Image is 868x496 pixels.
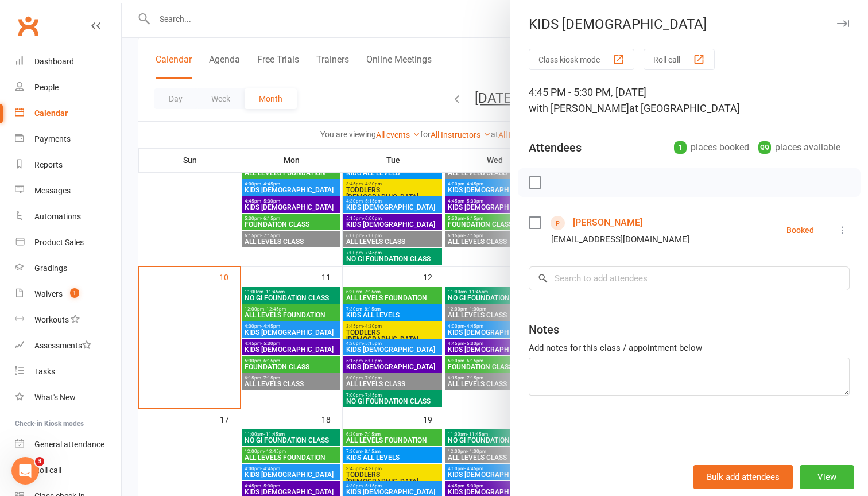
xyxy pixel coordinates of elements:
a: Assessments [15,333,121,359]
a: Workouts [15,307,121,333]
div: 4:45 PM - 5:30 PM, [DATE] [529,84,850,117]
div: What's New [34,393,76,402]
a: Messages [15,178,121,204]
input: Search to add attendees [529,266,850,290]
div: KIDS [DEMOGRAPHIC_DATA] [510,16,868,32]
div: Dashboard [34,57,74,66]
div: places available [758,139,840,156]
a: Waivers 1 [15,281,121,307]
div: Reports [34,160,63,169]
button: Roll call [644,49,715,70]
div: [EMAIL_ADDRESS][DOMAIN_NAME] [551,232,689,247]
div: Tasks [34,367,55,376]
div: places booked [674,139,749,156]
a: [PERSON_NAME] [573,214,642,232]
div: Messages [34,186,71,195]
a: Product Sales [15,230,121,255]
div: Add notes for this class / appointment below [529,341,850,355]
a: Roll call [15,458,121,483]
button: Bulk add attendees [693,465,793,489]
div: Assessments [34,341,91,350]
span: with [PERSON_NAME] [529,102,629,114]
div: Notes [529,321,559,338]
div: Product Sales [34,238,84,247]
span: 1 [70,288,79,298]
a: Gradings [15,255,121,281]
iframe: Intercom live chat [11,457,39,485]
div: Roll call [34,466,61,475]
a: Reports [15,152,121,178]
div: Waivers [34,289,63,299]
a: What's New [15,385,121,410]
div: General attendance [34,440,104,449]
a: General attendance kiosk mode [15,432,121,458]
div: Attendees [529,139,582,156]
div: Calendar [34,108,68,118]
button: Class kiosk mode [529,49,634,70]
div: 99 [758,141,771,154]
div: People [34,83,59,92]
a: Clubworx [14,11,42,40]
div: Booked [786,226,814,234]
a: People [15,75,121,100]
div: 1 [674,141,687,154]
a: Calendar [15,100,121,126]
a: Automations [15,204,121,230]
a: Dashboard [15,49,121,75]
div: Automations [34,212,81,221]
a: Payments [15,126,121,152]
span: 3 [35,457,44,466]
div: Payments [34,134,71,144]
div: Workouts [34,315,69,324]
button: View [800,465,854,489]
a: Tasks [15,359,121,385]
div: Gradings [34,263,67,273]
span: at [GEOGRAPHIC_DATA] [629,102,740,114]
